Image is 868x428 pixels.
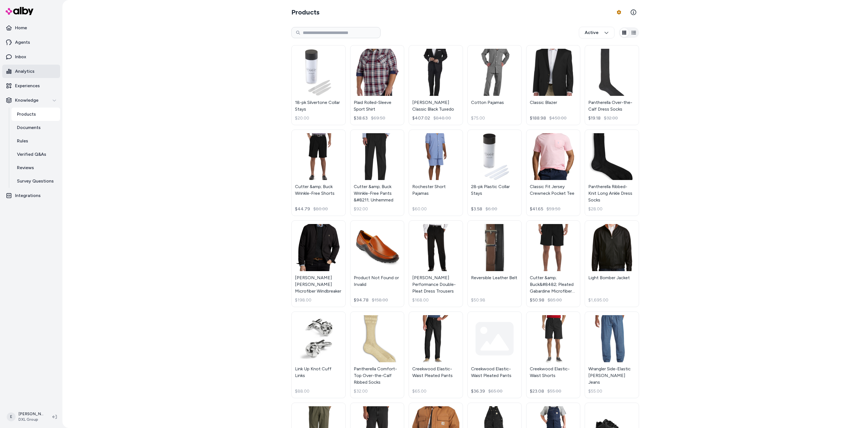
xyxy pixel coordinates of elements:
a: Survey Questions [11,174,60,188]
a: Agents [2,36,60,49]
a: Reversible Leather BeltReversible Leather Belt$50.98 [467,220,522,307]
a: Products [11,108,60,121]
p: Experiences [15,82,40,89]
a: Creekwood Elastic-Waist ShortsCreekwood Elastic-Waist Shorts$23.08$55.00 [526,312,581,398]
span: DXL Group [18,417,43,422]
a: Wrangler Side-Elastic Carpenter JeansWrangler Side-Elastic [PERSON_NAME] Jeans$55.00 [585,312,639,398]
p: Products [17,111,36,118]
a: 28-pk Plastic Collar Stays28-pk Plastic Collar Stays$3.58$6.00 [467,130,522,216]
a: Analytics [2,65,60,78]
a: Classic Fit Jersey Crewneck Pocket TeeClassic Fit Jersey Crewneck Pocket Tee$41.65$59.50 [526,130,581,216]
a: Integrations [2,189,60,202]
p: Documents [17,124,41,131]
p: Home [15,25,27,31]
a: Reviews [11,161,60,174]
a: Cotton PajamasCotton Pajamas$75.00 [467,45,522,125]
a: Pantherella Over-the-Calf Dress SocksPantherella Over-the-Calf Dress Socks$19.18$32.00 [585,45,639,125]
p: Analytics [15,68,35,75]
p: [PERSON_NAME] [18,411,43,417]
a: Light Bomber JacketLight Bomber Jacket$1,695.00 [585,220,639,307]
p: Rules [17,138,28,144]
a: Pantherella Comfort-Top Over-the-Calf Ribbed SocksPantherella Comfort-Top Over-the-Calf Ribbed So... [350,312,404,398]
h2: Products [291,8,320,17]
a: Verified Q&As [11,148,60,161]
a: Cutter &amp; Buck Wrinkle-Free ShortsCutter &amp; Buck Wrinkle-Free Shorts$44.79$80.00 [291,130,346,216]
a: Pantherella Ribbed-Knit Long Ankle Dress SocksPantherella Ribbed-Knit Long Ankle Dress Socks$28.00 [585,130,639,216]
a: Creekwood Elastic-Waist Pleated Pants$36.39$65.00 [467,312,522,398]
a: Plaid Rolled-Sleeve Sport ShirtPlaid Rolled-Sleeve Sport Shirt$38.63$69.50 [350,45,404,125]
a: Jack Victor Classic Black Tuxedo[PERSON_NAME] Classic Black Tuxedo$407.02$848.00 [409,45,463,125]
a: Inbox [2,50,60,64]
button: Knowledge [2,94,60,107]
a: 18-pk Silvertone Collar Stays18-pk Silvertone Collar Stays$20.00 [291,45,346,125]
p: Integrations [15,192,41,199]
a: Jack Victor Nano Performance Double-Pleat Dress Trousers[PERSON_NAME] Performance Double-Pleat Dr... [409,220,463,307]
a: Cutter &amp; Buck&#8482; Pleated Gabardine Microfiber ShortsCutter &amp; Buck&#8482; Pleated Gaba... [526,220,581,307]
a: Link Up Knot Cuff LinksLink Up Knot Cuff Links$88.00 [291,312,346,398]
a: Rochester Short PajamasRochester Short Pajamas$60.00 [409,130,463,216]
a: Product Not Found or InvalidProduct Not Found or Invalid$94.78$158.00 [350,220,404,307]
a: Experiences [2,79,60,93]
p: Verified Q&As [17,151,46,158]
a: Home [2,21,60,35]
a: Cutter &amp; Buck Wrinkle-Free Pants &#8211; UnhemmedCutter &amp; Buck Wrinkle-Free Pants &#8211;... [350,130,404,216]
p: Inbox [15,53,26,60]
p: Agents [15,39,30,46]
a: Creekwood Elastic-Waist Pleated PantsCreekwood Elastic-Waist Pleated Pants$65.00 [409,312,463,398]
a: Documents [11,121,60,134]
button: E[PERSON_NAME]DXL Group [3,408,48,426]
a: Polo Ralph Lauren Microfiber Windbreaker[PERSON_NAME] [PERSON_NAME] Microfiber Windbreaker$198.00 [291,220,346,307]
button: Active [579,27,615,38]
a: Classic BlazerClassic Blazer$188.98$450.00 [526,45,581,125]
a: Rules [11,134,60,148]
p: Knowledge [15,97,38,104]
p: Reviews [17,164,34,171]
span: E [7,412,16,421]
p: Survey Questions [17,178,54,184]
img: alby Logo [6,7,33,15]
